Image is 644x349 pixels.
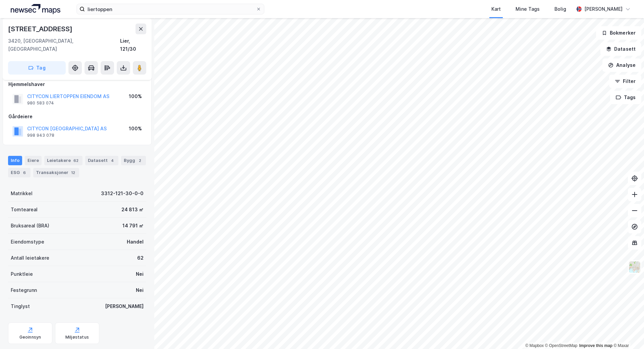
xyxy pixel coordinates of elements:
div: Antall leietakere [11,254,49,262]
button: Tags [610,91,641,104]
div: 24 813 ㎡ [121,206,144,214]
div: 3420, [GEOGRAPHIC_DATA], [GEOGRAPHIC_DATA] [8,37,120,53]
div: Nei [136,286,144,294]
div: Datasett [85,156,118,165]
div: 62 [137,254,144,262]
button: Filter [609,75,641,88]
div: Transaksjoner [33,168,79,177]
div: 12 [70,169,76,176]
div: Kart [491,5,501,13]
div: Tomteareal [11,206,38,214]
div: Handel [127,238,144,246]
iframe: Chat Widget [610,317,644,349]
div: Matrikkel [11,189,33,198]
div: Bolig [554,5,566,13]
div: Festegrunn [11,286,37,294]
div: Bruksareal (BRA) [11,222,49,230]
div: [PERSON_NAME] [105,302,144,310]
button: Analyse [602,58,641,72]
input: Søk på adresse, matrikkel, gårdeiere, leietakere eller personer [85,4,256,14]
div: 4 [109,157,116,164]
div: 980 583 074 [27,100,54,106]
div: Lier, 121/30 [120,37,146,53]
div: Tinglyst [11,302,30,310]
div: Gårdeiere [8,113,146,121]
div: 62 [72,157,80,164]
div: 3312-121-30-0-0 [101,189,144,198]
div: [STREET_ADDRESS] [8,24,74,34]
a: Improve this map [579,343,612,348]
div: 100% [129,92,142,100]
div: Info [8,156,22,165]
div: Eiere [25,156,42,165]
button: Datasett [600,42,641,56]
div: Eiendomstype [11,238,44,246]
div: Mine Tags [516,5,540,13]
div: Bygg [121,156,146,165]
a: Mapbox [525,343,544,348]
div: 100% [129,125,142,133]
div: Nei [136,270,144,278]
div: 6 [21,169,28,176]
div: Leietakere [44,156,83,165]
div: Punktleie [11,270,33,278]
button: Tag [8,61,66,75]
img: Z [628,261,641,273]
div: Hjemmelshaver [8,80,146,88]
div: Miljøstatus [65,335,89,340]
img: logo.a4113a55bc3d86da70a041830d287a7e.svg [11,4,60,14]
div: ESG [8,168,31,177]
div: Geoinnsyn [19,335,41,340]
button: Bokmerker [596,26,641,40]
div: 998 943 078 [27,133,54,138]
div: [PERSON_NAME] [584,5,623,13]
div: 2 [137,157,143,164]
a: OpenStreetMap [545,343,578,348]
div: 14 791 ㎡ [122,222,144,230]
